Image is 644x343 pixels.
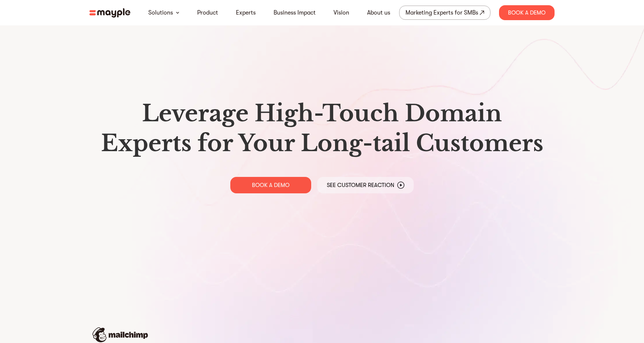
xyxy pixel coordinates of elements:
[405,7,478,18] div: Marketing Experts for SMBs
[367,8,390,17] a: About us
[148,8,173,17] a: Solutions
[89,8,130,18] img: mayple-logo
[197,8,218,17] a: Product
[499,5,555,20] div: Book A Demo
[92,327,148,342] img: mailchimp-logo
[399,6,490,20] a: Marketing Experts for SMBs
[252,181,290,189] p: BOOK A DEMO
[230,177,311,193] a: BOOK A DEMO
[274,8,316,17] a: Business Impact
[236,8,256,17] a: Experts
[176,12,179,14] img: arrow-down
[334,8,349,17] a: Vision
[317,177,414,193] a: See Customer Reaction
[95,99,549,158] h1: Leverage High-Touch Domain Experts for Your Long-tail Customers
[327,181,394,189] p: See Customer Reaction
